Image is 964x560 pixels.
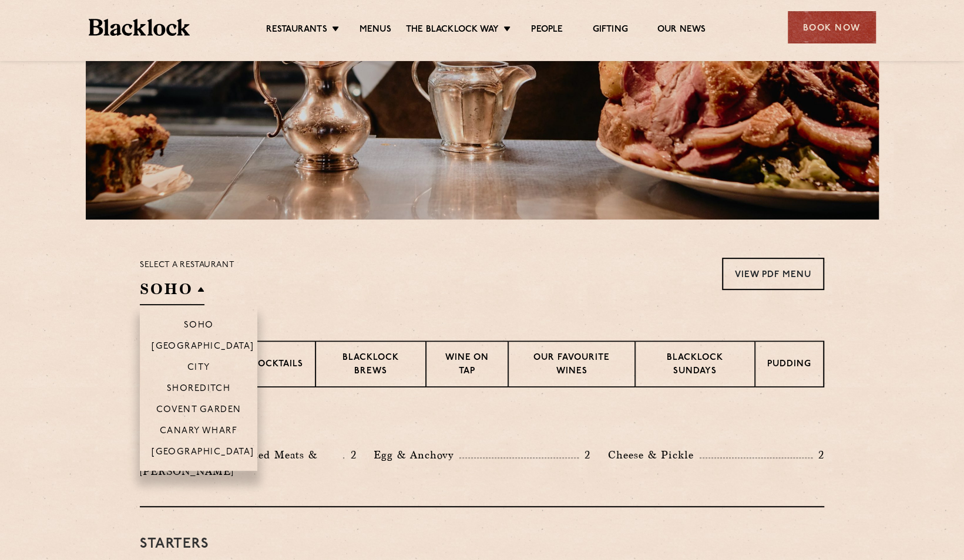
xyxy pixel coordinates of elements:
p: Blacklock Brews [328,352,414,379]
p: Cheese & Pickle [608,447,700,463]
p: Canary Wharf [160,426,237,438]
p: 2 [812,447,824,463]
h3: Starters [140,537,824,552]
p: Covent Garden [156,405,241,417]
p: [GEOGRAPHIC_DATA] [152,447,254,459]
p: Wine on Tap [438,352,496,379]
div: Book Now [788,11,876,43]
a: Restaurants [266,24,327,37]
p: [GEOGRAPHIC_DATA] [152,342,254,353]
a: View PDF Menu [722,258,824,290]
p: Select a restaurant [140,258,234,273]
img: BL_Textured_Logo-footer-cropped.svg [89,19,190,36]
p: Shoreditch [167,384,231,396]
p: Cocktails [251,358,303,373]
p: Egg & Anchovy [374,447,459,463]
a: The Blacklock Way [406,24,499,37]
p: Pudding [767,358,811,373]
p: Our favourite wines [520,352,622,379]
a: People [531,24,563,37]
h2: SOHO [140,279,204,305]
a: Gifting [592,24,627,37]
p: City [187,363,210,375]
p: Blacklock Sundays [647,352,743,379]
a: Our News [657,24,706,37]
p: 2 [579,447,590,463]
p: Soho [184,321,214,332]
p: 2 [344,447,356,463]
h3: Pre Chop Bites [140,417,824,432]
a: Menus [360,24,391,37]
